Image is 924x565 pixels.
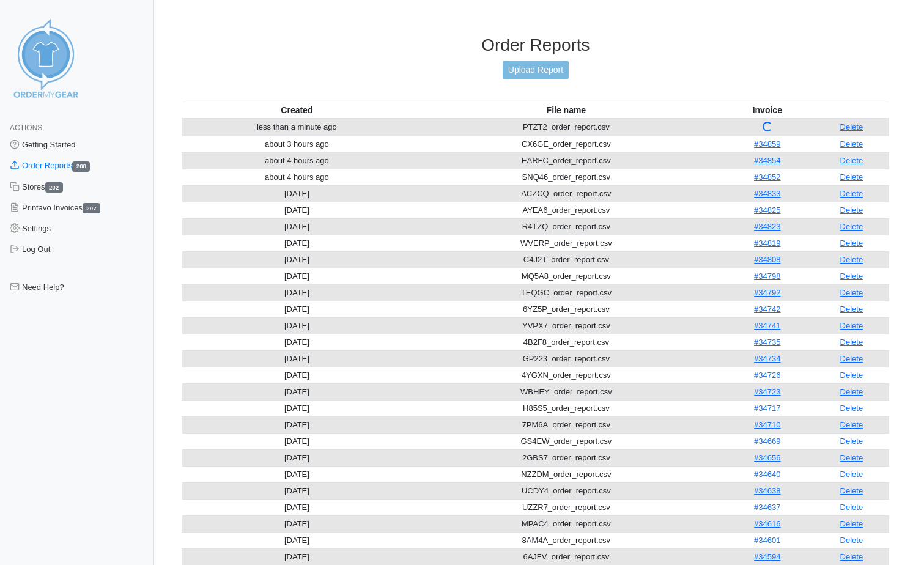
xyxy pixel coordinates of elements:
[840,437,863,446] a: Delete
[412,383,721,400] td: WBHEY_order_report.csv
[182,433,412,449] td: [DATE]
[754,321,780,330] a: #34741
[182,449,412,466] td: [DATE]
[412,350,721,367] td: GP223_order_report.csv
[182,350,412,367] td: [DATE]
[754,222,780,231] a: #34823
[182,499,412,515] td: [DATE]
[412,532,721,548] td: 8AM4A_order_report.csv
[840,486,863,495] a: Delete
[412,251,721,268] td: C4J2T_order_report.csv
[754,536,780,545] a: #34601
[840,420,863,429] a: Delete
[72,161,90,172] span: 208
[754,387,780,396] a: #34723
[412,218,721,235] td: R4TZQ_order_report.csv
[840,205,863,215] a: Delete
[412,433,721,449] td: GS4EW_order_report.csv
[840,139,863,149] a: Delete
[182,466,412,482] td: [DATE]
[754,238,780,248] a: #34819
[840,238,863,248] a: Delete
[754,338,780,347] a: #34735
[412,482,721,499] td: UCDY4_order_report.csv
[503,61,569,79] a: Upload Report
[754,172,780,182] a: #34852
[840,470,863,479] a: Delete
[840,271,863,281] a: Delete
[412,466,721,482] td: NZZDM_order_report.csv
[840,371,863,380] a: Delete
[182,416,412,433] td: [DATE]
[754,156,780,165] a: #34854
[412,548,721,565] td: 6AJFV_order_report.csv
[840,288,863,297] a: Delete
[182,548,412,565] td: [DATE]
[182,251,412,268] td: [DATE]
[840,453,863,462] a: Delete
[182,102,412,119] th: Created
[721,102,814,119] th: Invoice
[10,124,42,132] span: Actions
[412,334,721,350] td: 4B2F8_order_report.csv
[412,136,721,152] td: CX6GE_order_report.csv
[182,35,889,56] h3: Order Reports
[754,470,780,479] a: #34640
[412,449,721,466] td: 2GBS7_order_report.csv
[182,301,412,317] td: [DATE]
[840,172,863,182] a: Delete
[182,482,412,499] td: [DATE]
[412,119,721,136] td: PTZT2_order_report.csv
[412,301,721,317] td: 6YZ5P_order_report.csv
[840,387,863,396] a: Delete
[754,305,780,314] a: #34742
[840,122,863,131] a: Delete
[412,185,721,202] td: ACZCQ_order_report.csv
[840,189,863,198] a: Delete
[754,519,780,528] a: #34616
[840,305,863,314] a: Delete
[412,169,721,185] td: SNQ46_order_report.csv
[412,416,721,433] td: 7PM6A_order_report.csv
[412,102,721,119] th: File name
[182,235,412,251] td: [DATE]
[412,499,721,515] td: UZZR7_order_report.csv
[182,218,412,235] td: [DATE]
[754,354,780,363] a: #34734
[754,552,780,561] a: #34594
[754,205,780,215] a: #34825
[412,317,721,334] td: YVPX7_order_report.csv
[754,371,780,380] a: #34726
[412,235,721,251] td: WVERP_order_report.csv
[840,222,863,231] a: Delete
[182,268,412,284] td: [DATE]
[182,367,412,383] td: [DATE]
[182,515,412,532] td: [DATE]
[840,156,863,165] a: Delete
[754,139,780,149] a: #34859
[182,136,412,152] td: about 3 hours ago
[754,255,780,264] a: #34808
[182,119,412,136] td: less than a minute ago
[754,486,780,495] a: #34638
[412,202,721,218] td: AYEA6_order_report.csv
[412,152,721,169] td: EARFC_order_report.csv
[182,317,412,334] td: [DATE]
[182,400,412,416] td: [DATE]
[754,288,780,297] a: #34792
[83,203,100,213] span: 207
[182,334,412,350] td: [DATE]
[412,515,721,532] td: MPAC4_order_report.csv
[840,255,863,264] a: Delete
[754,271,780,281] a: #34798
[182,202,412,218] td: [DATE]
[840,404,863,413] a: Delete
[754,437,780,446] a: #34669
[182,383,412,400] td: [DATE]
[840,354,863,363] a: Delete
[182,169,412,185] td: about 4 hours ago
[754,503,780,512] a: #34637
[840,552,863,561] a: Delete
[412,284,721,301] td: TEQGC_order_report.csv
[412,367,721,383] td: 4YGXN_order_report.csv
